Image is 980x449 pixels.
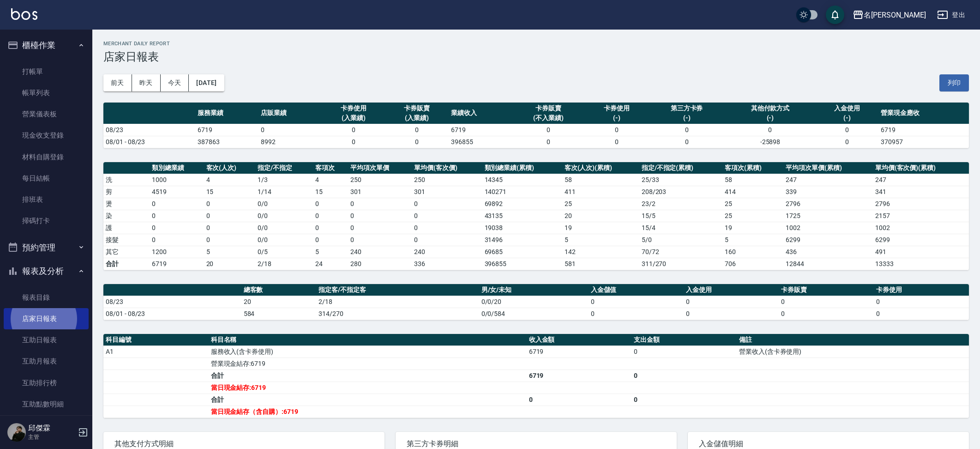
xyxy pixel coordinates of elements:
[150,174,204,186] td: 1000
[209,382,527,394] td: 當日現金結存:6719
[4,61,89,82] a: 打帳單
[631,334,737,346] th: 支出金額
[103,136,195,148] td: 08/01 - 08/23
[482,186,562,198] td: 140271
[103,334,969,418] table: a dense table
[639,210,722,222] td: 15 / 5
[562,258,639,270] td: 581
[727,113,813,123] div: (-)
[348,258,412,270] td: 280
[103,308,241,320] td: 08/01 - 08/23
[204,258,255,270] td: 20
[255,198,313,210] td: 0 / 0
[514,103,583,113] div: 卡券販賣
[873,222,969,234] td: 1002
[562,246,639,258] td: 142
[482,258,562,270] td: 396855
[4,287,89,308] a: 報表目錄
[209,346,527,358] td: 服務收入(含卡券使用)
[873,246,969,258] td: 491
[878,136,969,148] td: 370957
[209,406,527,418] td: 當日現金結存（含自購）:6719
[4,236,89,260] button: 預約管理
[195,136,259,148] td: 387863
[639,162,722,174] th: 指定/不指定(累積)
[4,259,89,283] button: 報表及分析
[648,136,725,148] td: 0
[412,210,482,222] td: 0
[4,33,89,57] button: 櫃檯作業
[684,296,779,308] td: 0
[204,246,255,258] td: 5
[255,222,313,234] td: 0 / 0
[4,168,89,189] a: 每日結帳
[195,124,259,136] td: 6719
[562,174,639,186] td: 58
[482,246,562,258] td: 69685
[4,125,89,146] a: 現金收支登錄
[722,246,783,258] td: 160
[4,103,89,125] a: 營業儀表板
[639,174,722,186] td: 25 / 33
[255,162,313,174] th: 指定/不指定
[779,308,874,320] td: 0
[527,394,632,406] td: 0
[103,234,150,246] td: 接髮
[482,210,562,222] td: 43135
[874,308,969,320] td: 0
[562,198,639,210] td: 25
[259,124,322,136] td: 0
[103,103,969,148] table: a dense table
[195,103,259,124] th: 服務業績
[132,74,161,91] button: 昨天
[783,222,873,234] td: 1002
[479,308,589,320] td: 0/0/584
[585,124,648,136] td: 0
[313,186,348,198] td: 15
[562,162,639,174] th: 客次(人次)(累積)
[412,186,482,198] td: 301
[722,162,783,174] th: 客項次(累積)
[150,222,204,234] td: 0
[449,103,512,124] th: 業績收入
[639,198,722,210] td: 23 / 2
[874,296,969,308] td: 0
[648,124,725,136] td: 0
[348,174,412,186] td: 250
[313,234,348,246] td: 0
[562,222,639,234] td: 19
[631,346,737,358] td: 0
[722,258,783,270] td: 706
[150,162,204,174] th: 類別總業績
[209,394,527,406] td: 合計
[150,258,204,270] td: 6719
[255,246,313,258] td: 0 / 5
[11,8,37,20] img: Logo
[204,162,255,174] th: 客次(人次)
[783,198,873,210] td: 2796
[873,258,969,270] td: 13333
[873,198,969,210] td: 2796
[482,162,562,174] th: 類別總業績(累積)
[874,284,969,296] th: 卡券使用
[779,284,874,296] th: 卡券販賣
[449,124,512,136] td: 6719
[103,50,969,63] h3: 店家日報表
[722,210,783,222] td: 25
[878,124,969,136] td: 6719
[316,308,479,320] td: 314/270
[589,284,684,296] th: 入金儲值
[783,234,873,246] td: 6299
[209,358,527,370] td: 營業現金結存:6719
[933,6,969,24] button: 登出
[514,113,583,123] div: (不入業績)
[103,246,150,258] td: 其它
[873,186,969,198] td: 341
[150,198,204,210] td: 0
[4,189,89,210] a: 排班表
[4,372,89,394] a: 互助排行榜
[4,351,89,372] a: 互助月報表
[826,6,844,24] button: save
[316,296,479,308] td: 2/18
[4,394,89,415] a: 互助點數明細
